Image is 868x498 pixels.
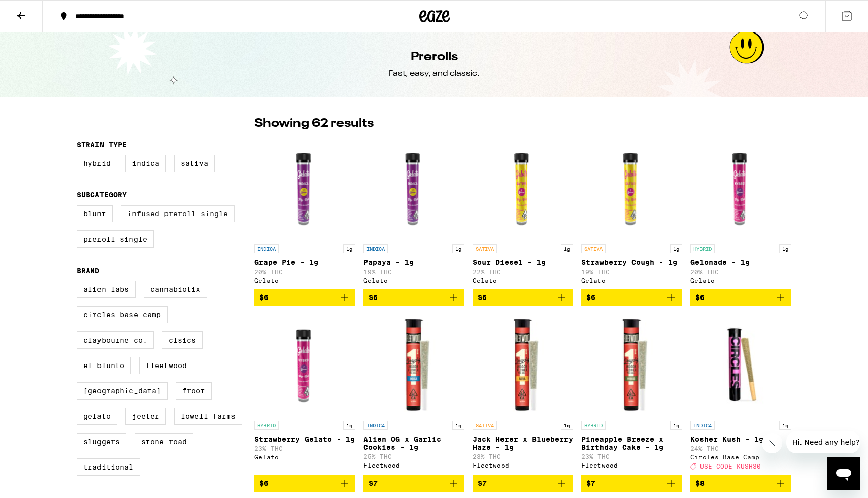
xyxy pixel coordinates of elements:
[363,475,464,492] button: Add to bag
[690,269,791,275] p: 20% THC
[363,435,464,451] p: Alien OG x Garlic Cookies - 1g
[581,269,682,275] p: 19% THC
[473,314,574,416] img: Fleetwood - Jack Herer x Blueberry Haze - 1g
[254,138,355,239] img: Gelato - Grape Pie - 1g
[690,138,791,239] img: Gelato - Gelonade - 1g
[363,314,464,416] img: Fleetwood - Alien OG x Garlic Cookies - 1g
[695,479,705,487] span: $8
[452,244,464,253] p: 1g
[125,155,166,172] label: Indica
[581,289,682,306] button: Add to bag
[77,141,127,149] legend: Strain Type
[473,289,574,306] button: Add to bag
[363,314,464,475] a: Open page for Alien OG x Garlic Cookies - 1g from Fleetwood
[473,138,574,239] img: Gelato - Sour Diesel - 1g
[77,155,117,172] label: Hybrid
[581,475,682,492] button: Add to bag
[77,357,131,374] label: El Blunto
[254,445,355,452] p: 23% THC
[690,475,791,492] button: Add to bag
[254,454,355,460] div: Gelato
[121,205,235,222] label: Infused Preroll Single
[786,431,860,453] iframe: Message from company
[77,205,113,222] label: Blunt
[363,244,388,253] p: INDICA
[670,421,682,430] p: 1g
[363,269,464,275] p: 19% THC
[77,230,154,248] label: Preroll Single
[144,281,207,298] label: Cannabiotix
[690,277,791,284] div: Gelato
[254,115,374,132] p: Showing 62 results
[700,463,761,470] span: USE CODE KUSH30
[162,331,203,349] label: CLSICS
[473,435,574,451] p: Jack Herer x Blueberry Haze - 1g
[695,293,705,302] span: $6
[176,382,212,400] label: Froot
[581,138,682,239] img: Gelato - Strawberry Cough - 1g
[478,479,487,487] span: $7
[174,155,215,172] label: Sativa
[254,314,355,475] a: Open page for Strawberry Gelato - 1g from Gelato
[561,244,573,253] p: 1g
[77,433,126,450] label: Sluggers
[369,293,378,302] span: $6
[473,277,574,284] div: Gelato
[77,382,168,400] label: [GEOGRAPHIC_DATA]
[363,289,464,306] button: Add to bag
[363,258,464,267] p: Papaya - 1g
[77,458,140,476] label: Traditional
[762,433,782,453] iframe: Close message
[690,454,791,460] div: Circles Base Camp
[473,475,574,492] button: Add to bag
[254,475,355,492] button: Add to bag
[473,453,574,460] p: 23% THC
[174,408,242,425] label: Lowell Farms
[389,68,480,79] div: Fast, easy, and classic.
[690,244,715,253] p: HYBRID
[581,421,606,430] p: HYBRID
[581,314,682,475] a: Open page for Pineapple Breeze x Birthday Cake - 1g from Fleetwood
[77,408,117,425] label: Gelato
[586,293,595,302] span: $6
[77,281,136,298] label: Alien Labs
[363,138,464,289] a: Open page for Papaya - 1g from Gelato
[363,421,388,430] p: INDICA
[581,258,682,267] p: Strawberry Cough - 1g
[363,138,464,239] img: Gelato - Papaya - 1g
[363,453,464,460] p: 25% THC
[77,267,99,275] legend: Brand
[254,138,355,289] a: Open page for Grape Pie - 1g from Gelato
[581,138,682,289] a: Open page for Strawberry Cough - 1g from Gelato
[135,433,193,450] label: Stone Road
[125,408,166,425] label: Jeeter
[77,331,154,349] label: Claybourne Co.
[690,435,791,443] p: Kosher Kush - 1g
[77,306,168,323] label: Circles Base Camp
[254,314,355,416] img: Gelato - Strawberry Gelato - 1g
[690,421,715,430] p: INDICA
[254,435,355,443] p: Strawberry Gelato - 1g
[581,462,682,469] div: Fleetwood
[581,244,606,253] p: SATIVA
[259,293,269,302] span: $6
[369,479,378,487] span: $7
[581,453,682,460] p: 23% THC
[363,462,464,469] div: Fleetwood
[690,445,791,452] p: 24% THC
[690,138,791,289] a: Open page for Gelonade - 1g from Gelato
[139,357,193,374] label: Fleetwood
[581,314,682,416] img: Fleetwood - Pineapple Breeze x Birthday Cake - 1g
[478,293,487,302] span: $6
[473,138,574,289] a: Open page for Sour Diesel - 1g from Gelato
[690,258,791,267] p: Gelonade - 1g
[581,277,682,284] div: Gelato
[473,462,574,469] div: Fleetwood
[473,269,574,275] p: 22% THC
[827,457,860,490] iframe: Button to launch messaging window
[690,289,791,306] button: Add to bag
[259,479,269,487] span: $6
[254,244,279,253] p: INDICA
[779,244,791,253] p: 1g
